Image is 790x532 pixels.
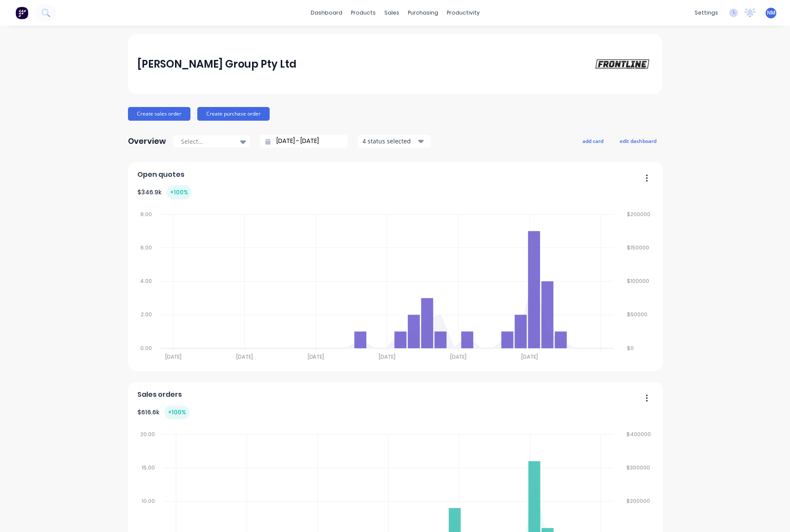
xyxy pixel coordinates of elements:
tspan: 20.00 [140,431,155,438]
tspan: 0.00 [140,345,152,352]
div: [PERSON_NAME] Group Pty Ltd [137,56,297,73]
tspan: 8.00 [140,211,152,218]
tspan: [DATE] [379,353,395,360]
tspan: $50000 [627,311,648,318]
div: 4 status selected [362,137,416,146]
tspan: $300000 [627,464,650,471]
div: purchasing [404,6,443,19]
img: Factory [15,6,28,19]
button: Create purchase order [197,107,270,121]
div: productivity [443,6,484,19]
tspan: 4.00 [140,277,152,285]
div: + 100 % [166,185,192,199]
tspan: $100000 [627,277,650,285]
button: add card [577,135,609,146]
tspan: $0 [627,345,634,352]
div: settings [690,6,722,19]
tspan: [DATE] [450,353,467,360]
span: Open quotes [137,169,184,180]
tspan: $400000 [627,431,651,438]
tspan: 2.00 [141,311,152,318]
tspan: $200000 [627,497,650,505]
button: 4 status selected [358,135,431,148]
span: Sales orders [137,389,182,400]
tspan: 10.00 [142,497,155,505]
tspan: $200000 [627,211,651,218]
tspan: [DATE] [165,353,181,360]
div: $ 616.6k [137,405,190,419]
div: sales [380,6,404,19]
img: Calley Group Pty Ltd [593,57,653,71]
tspan: [DATE] [308,353,324,360]
div: products [347,6,380,19]
button: edit dashboard [614,135,662,146]
tspan: 15.00 [142,464,155,471]
span: NM [767,9,775,17]
tspan: 6.00 [140,244,152,251]
div: Overview [128,133,166,150]
div: $ 346.9k [137,185,192,199]
tspan: [DATE] [236,353,253,360]
tspan: [DATE] [522,353,538,360]
button: Create sales order [128,107,190,121]
div: + 100 % [164,405,190,419]
a: dashboard [306,6,347,19]
tspan: $150000 [627,244,650,251]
